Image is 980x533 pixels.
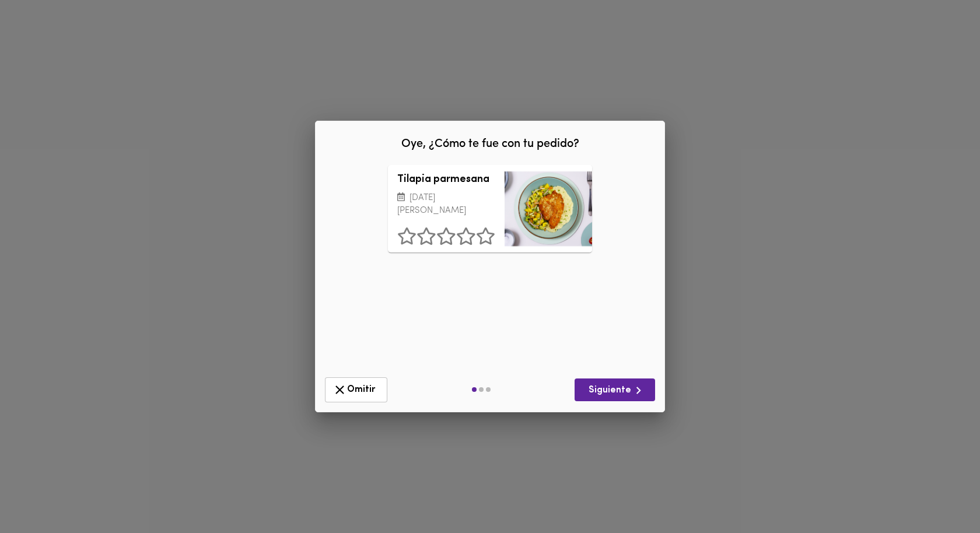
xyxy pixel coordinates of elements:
[505,165,592,253] div: Tilapia parmesana
[912,465,968,521] iframe: Messagebird Livechat Widget
[397,174,495,186] h3: Tilapia parmesana
[575,378,655,401] button: Siguiente
[325,377,387,402] button: Omitir
[332,383,380,397] span: Omitir
[401,138,579,150] span: Oye, ¿Cómo te fue con tu pedido?
[397,192,495,218] p: [DATE][PERSON_NAME]
[584,383,646,398] span: Siguiente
